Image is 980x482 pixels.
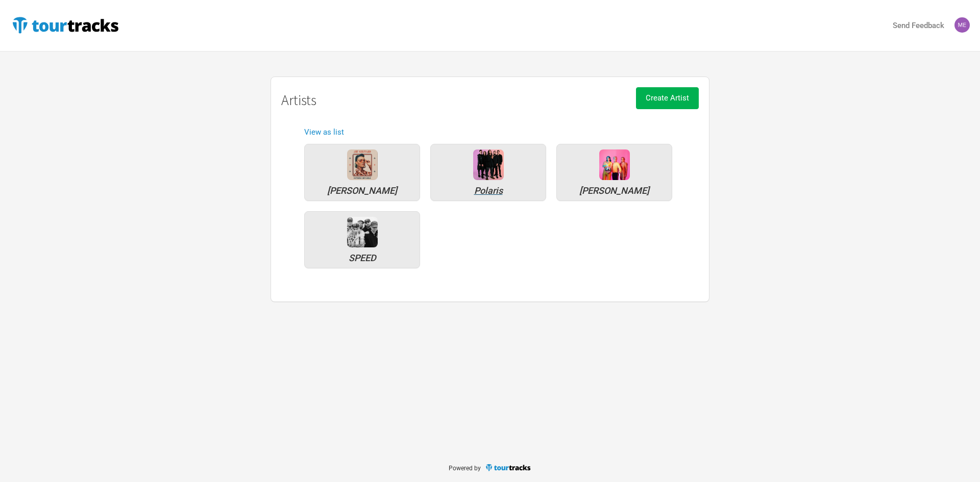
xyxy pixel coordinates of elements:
div: Sheppard [562,186,667,195]
strong: Send Feedback [893,21,944,30]
a: Polaris [425,139,551,206]
div: SPEED [310,253,414,263]
div: Polaris [473,149,504,180]
span: Powered by [449,465,481,472]
div: Sheppard [599,149,630,180]
img: TourTracks [10,15,120,35]
a: [PERSON_NAME] [299,139,425,206]
img: 519fa42f-cec0-4062-b507-1eb276d7e57e-Speed-May-2024-promo.jpg.png [347,217,378,247]
img: aebf6a98-1036-4e62-acf6-a46ff7d4b717-Rush-9.png.png [473,149,504,180]
div: Amy Sheppard [347,149,378,180]
a: SPEED [299,206,425,273]
img: Melanie [954,17,970,33]
img: f143177e-8841-40ef-82e1-247ed699686b-75224652_2456180364471756_2626705838210809856_o.jpg.png [599,149,630,180]
div: Polaris [436,186,541,195]
a: View as list [304,128,344,137]
div: SPEED [347,217,378,247]
h1: Artists [281,92,699,108]
a: [PERSON_NAME] [551,139,677,206]
span: Create Artist [646,93,689,103]
img: 2b39a315-fb77-4f59-adef-a2d3238b2620-maxresdefault.jpg.png [347,149,378,180]
div: Amy Sheppard [310,186,414,195]
img: TourTracks [485,463,532,472]
button: Create Artist [636,87,699,109]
